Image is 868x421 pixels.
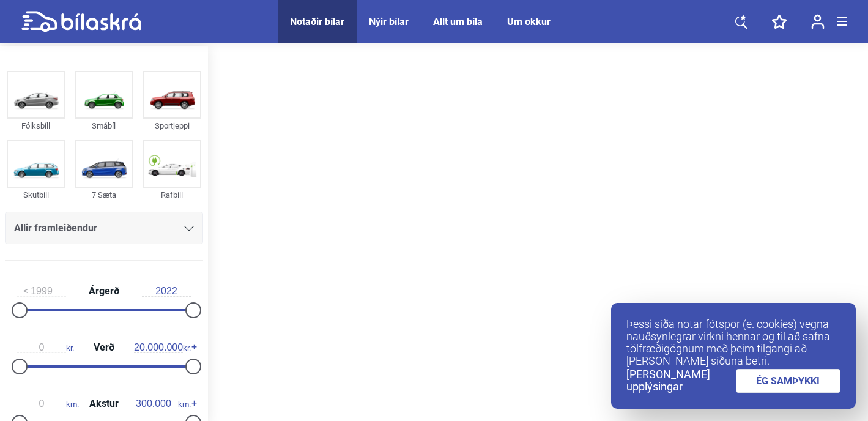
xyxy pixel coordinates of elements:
[7,188,65,202] div: Skutbíll
[7,119,65,133] div: Fólksbíll
[75,188,133,202] div: 7 Sæta
[143,119,201,133] div: Sportjeppi
[369,16,409,28] a: Nýir bílar
[290,16,344,28] a: Notaðir bílar
[811,14,825,29] img: user-login.svg
[134,342,191,353] span: kr.
[75,119,133,133] div: Smábíl
[626,368,736,393] a: [PERSON_NAME] upplýsingar
[433,16,483,28] a: Allt um bíla
[143,188,201,202] div: Rafbíll
[91,343,117,352] span: Verð
[17,398,79,409] span: km.
[86,399,122,409] span: Akstur
[736,369,841,393] a: ÉG SAMÞYKKI
[507,16,551,28] a: Um okkur
[14,220,97,237] span: Allir framleiðendur
[17,342,74,353] span: kr.
[86,286,122,296] span: Árgerð
[129,398,191,409] span: km.
[626,318,840,367] p: Þessi síða notar fótspor (e. cookies) vegna nauðsynlegrar virkni hennar og til að safna tölfræðig...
